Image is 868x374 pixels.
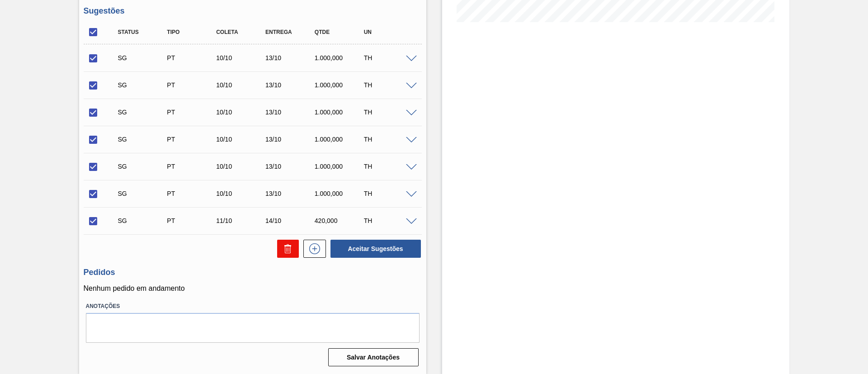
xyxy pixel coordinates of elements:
div: Pedido de Transferência [165,163,219,170]
div: Nova sugestão [299,240,326,258]
div: 1.000,000 [312,81,367,89]
div: 14/10/2025 [263,217,318,224]
div: 1.000,000 [312,163,367,170]
div: Coleta [214,29,269,35]
div: UN [362,29,416,35]
div: 1.000,000 [312,190,367,197]
div: 13/10/2025 [263,81,318,89]
div: TH [362,163,416,170]
div: Qtde [312,29,367,35]
div: 10/10/2025 [214,54,269,62]
div: 10/10/2025 [214,190,269,197]
h3: Pedidos [84,268,422,277]
div: 13/10/2025 [263,136,318,143]
div: Pedido de Transferência [165,190,219,197]
div: Sugestão Criada [116,109,170,116]
div: Pedido de Transferência [165,217,219,224]
div: Pedido de Transferência [165,109,219,116]
p: Nenhum pedido em andamento [84,284,422,293]
div: Tipo [165,29,219,35]
div: 1.000,000 [312,54,367,62]
div: 13/10/2025 [263,163,318,170]
div: 10/10/2025 [214,81,269,89]
div: TH [362,190,416,197]
div: TH [362,109,416,116]
button: Aceitar Sugestões [330,240,421,258]
div: Sugestão Criada [116,81,170,89]
div: 10/10/2025 [214,109,269,116]
div: 1.000,000 [312,109,367,116]
div: Sugestão Criada [116,217,170,224]
div: 13/10/2025 [263,54,318,62]
div: 10/10/2025 [214,136,269,143]
div: Aceitar Sugestões [326,239,422,259]
div: 11/10/2025 [214,217,269,224]
div: Status [116,29,170,35]
div: Excluir Sugestões [273,240,299,258]
div: TH [362,54,416,62]
div: Sugestão Criada [116,54,170,62]
div: 420,000 [312,217,367,224]
div: 13/10/2025 [263,109,318,116]
div: TH [362,136,416,143]
div: 10/10/2025 [214,163,269,170]
div: Sugestão Criada [116,136,170,143]
div: 13/10/2025 [263,190,318,197]
button: Salvar Anotações [328,348,419,366]
div: Entrega [263,29,318,35]
div: Pedido de Transferência [165,81,219,89]
div: Sugestão Criada [116,190,170,197]
div: Pedido de Transferência [165,136,219,143]
div: TH [362,81,416,89]
div: TH [362,217,416,224]
div: Pedido de Transferência [165,54,219,62]
div: 1.000,000 [312,136,367,143]
label: Anotações [86,300,420,313]
div: Sugestão Criada [116,163,170,170]
h3: Sugestões [84,6,422,16]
